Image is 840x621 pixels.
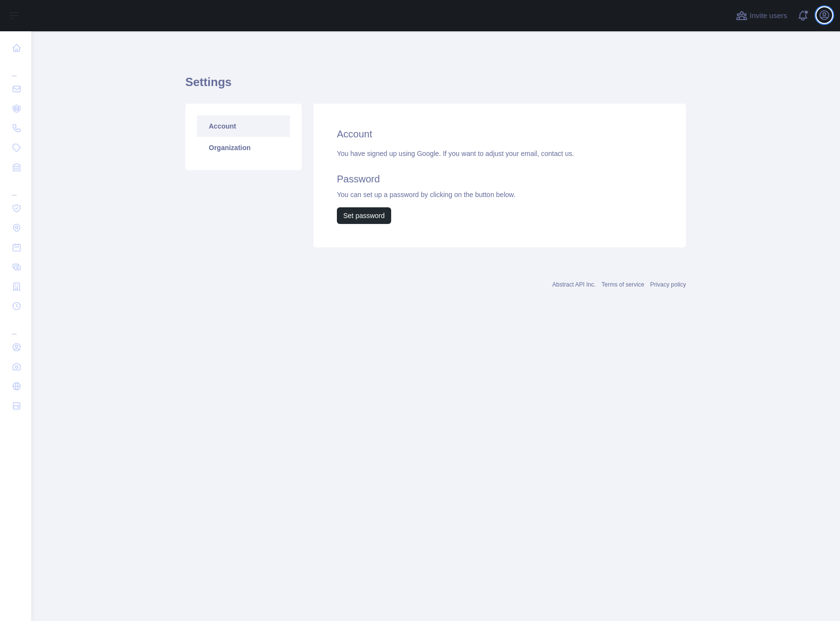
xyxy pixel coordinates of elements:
div: ... [8,59,23,78]
div: You have signed up using Google. If you want to adjust your email, You can set up a password by c... [337,149,663,224]
a: Organization [197,137,290,158]
span: Invite users [750,10,787,22]
h2: Account [337,127,663,141]
h1: Settings [185,74,686,98]
button: Invite users [734,8,789,23]
button: Set password [337,207,391,224]
a: contact us. [541,150,574,157]
a: Terms of service [601,281,644,288]
a: Account [197,115,290,137]
a: Abstract API Inc. [553,281,596,288]
h2: Password [337,172,663,186]
a: Privacy policy [650,281,686,288]
div: ... [8,317,23,336]
div: ... [8,178,23,198]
